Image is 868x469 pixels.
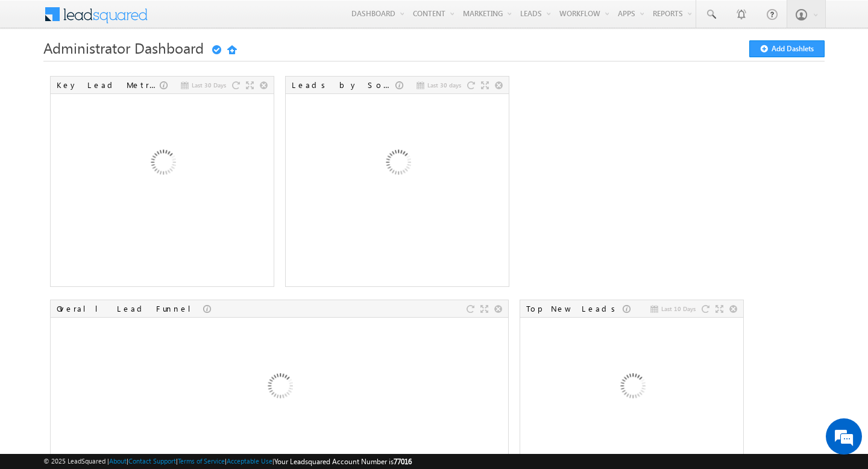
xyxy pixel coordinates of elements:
span: Your Leadsquared Account Number is [274,457,412,466]
a: Acceptable Use [227,457,272,465]
span: Last 30 days [427,80,461,90]
div: Leads by Sources [292,80,395,90]
a: Contact Support [128,457,176,465]
span: Administrator Dashboard [43,38,204,57]
span: Last 30 Days [192,80,226,90]
a: Terms of Service [178,457,225,465]
span: 77016 [394,457,412,466]
div: Overall Lead Funnel [57,303,203,314]
img: Loading... [98,99,227,229]
span: © 2025 LeadSquared | | | | | [43,456,412,467]
a: About [109,457,127,465]
button: Add Dashlets [749,40,825,57]
div: Top New Leads [526,303,623,314]
img: Loading... [215,323,344,453]
img: Loading... [333,99,462,229]
div: Key Lead Metrics [57,80,160,90]
img: Loading... [567,323,697,453]
span: Last 10 Days [661,303,696,314]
